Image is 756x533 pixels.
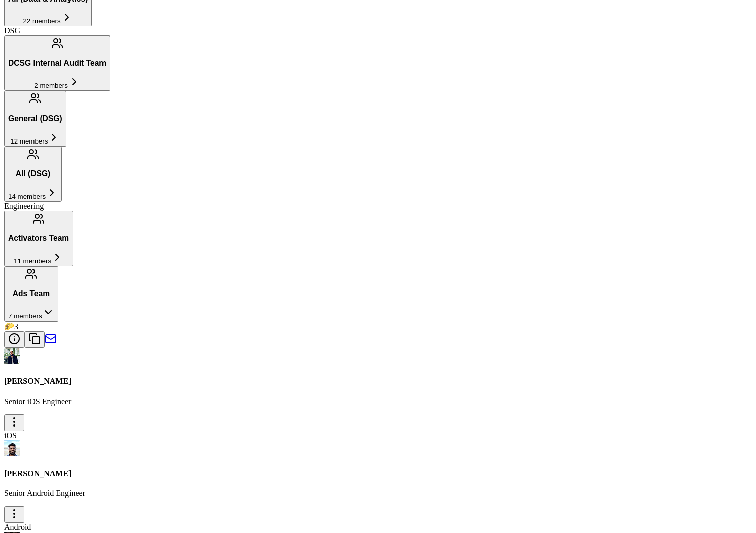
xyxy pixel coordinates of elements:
span: 7 members [8,312,42,320]
h3: DCSG Internal Audit Team [8,59,106,68]
button: DCSG Internal Audit Team2 members [4,35,110,91]
span: DSG [4,26,20,35]
span: 14 members [8,193,46,200]
button: General (DSG)12 members [4,91,66,146]
p: Senior Android Engineer [4,489,752,498]
span: taco [4,322,14,331]
span: Engineering [4,202,44,210]
h3: Ads Team [8,289,54,298]
span: 22 members [23,17,61,25]
span: iOS [4,431,17,440]
button: Copy email addresses [24,331,45,348]
span: 2 members [34,82,68,89]
button: Ads Team7 members [4,266,58,322]
button: Activators Team11 members [4,211,73,266]
span: Android [4,523,31,531]
span: 3 [14,322,18,331]
h4: [PERSON_NAME] [4,377,752,386]
span: 11 members [14,257,51,265]
h3: All (DSG) [8,169,58,179]
h3: Activators Team [8,234,69,243]
p: Senior iOS Engineer [4,397,752,406]
h4: [PERSON_NAME] [4,469,752,478]
span: 12 members [10,137,48,145]
h3: General (DSG) [8,114,62,123]
button: Open Ads Team info panel [4,331,24,348]
a: Send email [45,338,57,346]
button: All (DSG)14 members [4,147,62,202]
